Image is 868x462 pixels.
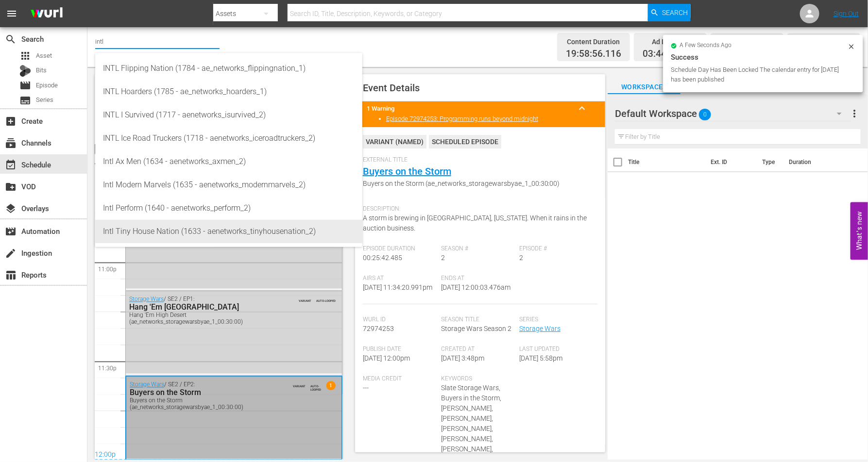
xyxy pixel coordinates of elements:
span: create [5,247,17,259]
div: INTL Flipping Nation (1784 - ae_networks_flippingnation_1) [103,57,355,80]
span: Workspaces [608,81,681,93]
span: Series [519,316,593,324]
span: 19:58:56.116 [566,49,621,60]
div: Intl Perform (1640 - aenetworks_perform_2) [103,197,355,220]
span: movie_filter [5,226,17,237]
span: Series [36,95,53,105]
span: Bits [36,66,47,75]
span: Publish Date [363,346,436,353]
span: Event Details [363,82,420,94]
span: [DATE] 12:00:03.476am [441,283,511,291]
div: INTL I Survived (1717 - aenetworks_isurvived_2) [103,103,355,127]
span: Season # [441,245,514,253]
span: [DATE] 3:48pm [441,354,484,362]
div: / SE2 / EP2: [130,381,286,411]
span: Ends At [441,275,514,282]
span: Create [5,115,17,127]
span: Buyers on the Storm (ae_networks_storagewarsbyae_1_00:30:00) [363,179,593,189]
span: 00:25:42.485 [363,254,402,262]
a: Sign Out [834,10,859,17]
span: Season Title [441,316,514,324]
span: event_available [5,159,17,171]
span: a few seconds ago [680,42,732,49]
span: Episode Duration [363,245,436,253]
a: Storage Wars [519,325,561,332]
button: Open Feedback Widget [851,202,868,260]
span: --- [363,384,369,392]
div: / SE2 / EP1: [129,296,291,326]
span: Media Credit [363,375,436,383]
span: External Title [363,156,593,164]
div: Ad Duration [643,35,698,49]
span: 72974253 [363,325,394,332]
div: Intl Tiny House Nation (1633 - aenetworks_tinyhousenation_2) [103,220,355,243]
span: Keywords [441,375,514,383]
button: Search [648,4,691,21]
span: [DATE] 11:34:20.991pm [363,283,432,291]
img: ans4CAIJ8jUAAAAAAAAAAAAAAAAAAAAAAAAgQb4GAAAAAAAAAAAAAAAAAAAAAAAAJMjXAAAAAAAAAAAAAAAAAAAAAAAAgAT5G... [23,2,70,25]
th: Type [757,148,783,176]
span: create_new_folder [5,181,17,193]
span: Airs At [363,275,436,282]
div: Hang 'Em [GEOGRAPHIC_DATA] [129,303,291,312]
span: more_vert [849,108,861,119]
span: Reports [5,269,17,281]
div: VARIANT ( NAMED ) [363,135,426,148]
div: Intl Ax Men (1634 - aenetworks_axmen_2) [103,150,355,173]
button: keyboard_arrow_up [570,97,594,120]
span: Storage Wars Season 2 [441,325,511,332]
span: [DATE] 5:58pm [519,354,562,362]
div: 12:00p [95,451,342,461]
div: Default Workspace [615,100,851,127]
span: Series [19,95,31,106]
div: Success [671,51,855,63]
div: Intl Modern Marvels (1635 - aenetworks_modernmarvels_2) [103,173,355,197]
span: 2 [441,254,445,262]
div: Buyers on the Storm [130,388,286,397]
a: Buyers on the Storm [363,165,451,177]
th: Title [628,148,705,176]
span: keyboard_arrow_up [576,102,588,114]
button: more_vert [849,102,861,125]
span: Asset [36,51,52,61]
span: 0 [699,104,711,125]
span: search [5,33,17,45]
th: Ext. ID [705,148,756,176]
title: 1 Warning [367,105,571,112]
span: Asset [19,50,31,62]
a: Episode 72974253: Programming runs beyond midnight [386,115,538,122]
span: VARIANT [293,380,306,388]
span: Overlays [5,203,17,214]
a: Storage Wars [129,296,164,303]
span: Wurl Id [363,316,436,324]
span: subscriptions [5,137,17,149]
span: Description: [363,205,593,213]
div: Content Duration [566,35,621,49]
span: menu [6,8,17,19]
span: Created At [441,346,514,353]
span: AUTO-LOOPED [317,295,336,303]
a: Storage Wars [130,381,164,388]
span: Last Updated [519,346,593,353]
span: VARIANT [299,295,312,303]
span: 2 [519,254,523,262]
span: Episode [19,80,31,91]
div: Schedule Day Has Been Locked The calendar entry for [DATE] has been published [671,65,845,84]
div: Scheduled Episode [429,135,501,148]
th: Duration [783,148,842,176]
div: INTL Ice Road Truckers (1718 - aenetworks_iceroadtruckers_2) [103,127,355,150]
div: Hang 'Em High Desert (ae_networks_storagewarsbyae_1_00:30:00) [129,312,291,326]
div: Buyers on the Storm (ae_networks_storagewarsbyae_1_00:30:00) [130,397,286,411]
span: Episode # [519,245,593,253]
span: A storm is brewing in [GEOGRAPHIC_DATA], [US_STATE]. When it rains in the auction business. [363,214,587,232]
div: INTL Hoarders (1785 - ae_networks_hoarders_1) [103,80,355,103]
span: 1 [326,381,335,391]
span: [DATE] 12:00pm [363,354,410,362]
div: Bits [19,65,31,77]
span: Search [662,4,688,21]
span: 03:44:21.504 [643,49,698,60]
span: AUTO-LOOPED [311,380,322,392]
span: Episode [36,81,58,90]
